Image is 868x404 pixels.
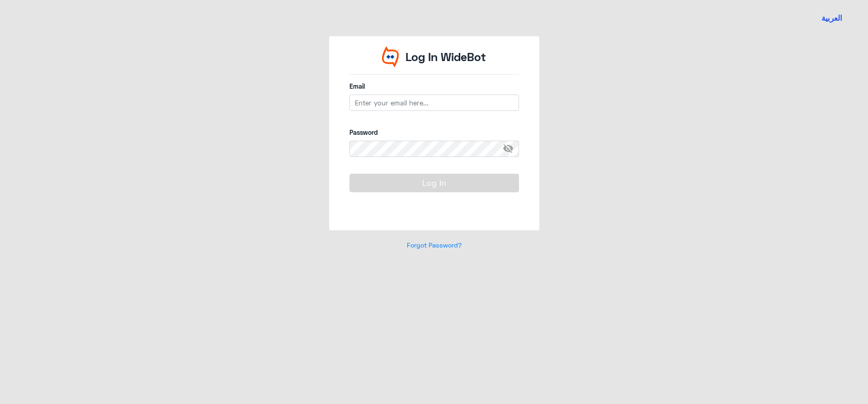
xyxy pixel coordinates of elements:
[349,174,519,192] button: Log In
[349,81,519,91] label: Email
[816,7,848,29] a: Switch language
[349,95,519,111] input: Enter your email here...
[406,48,486,66] p: Log In WideBot
[349,128,519,137] label: Password
[821,13,842,24] button: العربية
[382,46,399,67] img: Widebot Logo
[503,141,519,157] span: visibility_off
[407,241,462,249] a: Forgot Password?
